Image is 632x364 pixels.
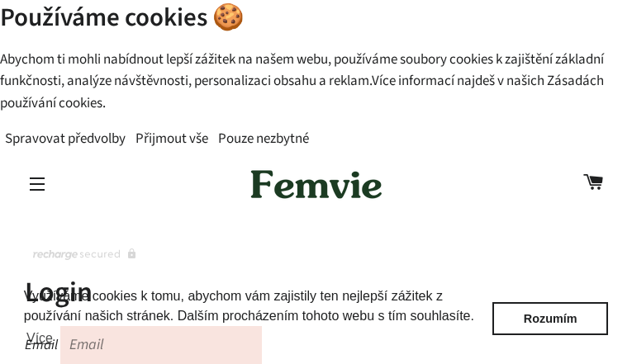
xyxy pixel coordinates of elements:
[24,286,492,351] span: Využíváme cookies k tomu, abychom vám zajistily ten nejlepší zážitek z používání našich stránek. ...
[492,302,608,335] a: dismiss cookie message
[24,326,55,351] a: learn more about cookies
[213,127,314,151] button: Pouze nezbytné
[25,252,147,272] a: Recharge Subscriptions website
[131,127,213,151] button: Přijmout vše
[242,158,391,210] img: Femvie
[5,129,126,149] span: Spravovat předvolby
